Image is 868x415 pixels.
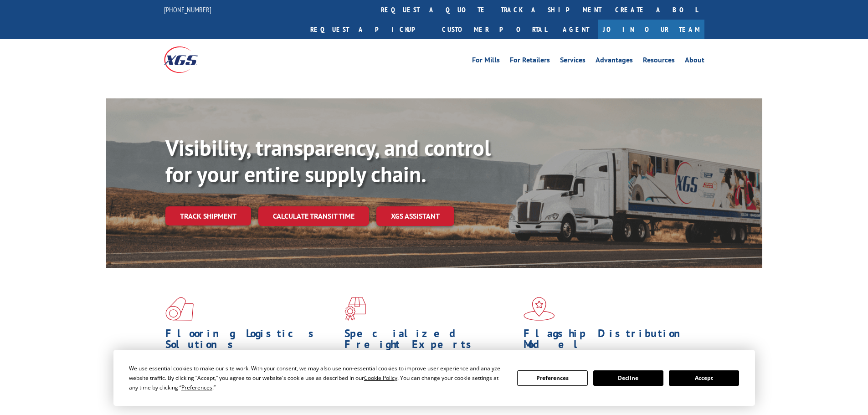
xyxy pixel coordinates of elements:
[165,206,251,225] a: Track shipment
[258,206,369,226] a: Calculate transit time
[598,20,704,39] a: Join Our Team
[164,5,211,14] a: [PHONE_NUMBER]
[303,20,435,39] a: Request a pickup
[376,206,454,226] a: XGS ASSISTANT
[560,56,586,67] a: Services
[364,374,397,382] span: Cookie Policy
[669,370,739,386] button: Accept
[435,20,554,39] a: Customer Portal
[129,364,506,392] div: We use essential cookies to make our site work. With your consent, we may also use non-essential ...
[165,328,338,354] h1: Flooring Logistics Solutions
[643,56,675,67] a: Resources
[510,56,550,67] a: For Retailers
[554,20,598,39] a: Agent
[517,370,587,386] button: Preferences
[165,297,194,321] img: xgs-icon-total-supply-chain-intelligence-red
[524,297,555,321] img: xgs-icon-flagship-distribution-model-red
[165,133,491,188] b: Visibility, transparency, and control for your entire supply chain.
[593,370,663,386] button: Decline
[113,350,755,406] div: Cookie Consent Prompt
[181,384,212,391] span: Preferences
[344,328,517,354] h1: Specialized Freight Experts
[685,56,704,67] a: About
[596,56,633,67] a: Advantages
[344,297,366,321] img: xgs-icon-focused-on-flooring-red
[524,328,696,354] h1: Flagship Distribution Model
[472,56,500,67] a: For Mills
